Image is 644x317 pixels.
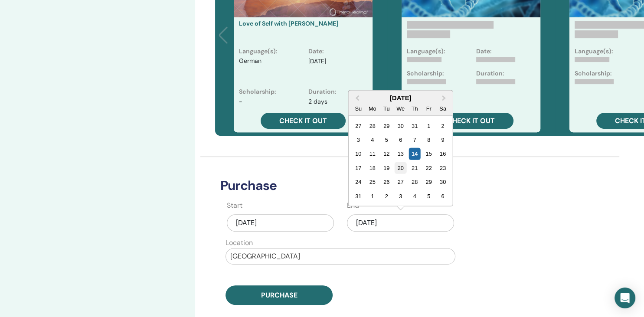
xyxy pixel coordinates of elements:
[353,102,364,114] div: Su
[366,120,378,131] div: Choose Monday, July 28th, 2025
[239,97,242,106] p: -
[227,214,334,232] div: [DATE]
[395,120,406,131] div: Choose Wednesday, July 30th, 2025
[366,190,378,202] div: Choose Monday, September 1st, 2025
[227,200,242,211] label: Start
[261,291,297,300] span: Purchase
[423,148,435,160] div: Choose Friday, August 15th, 2025
[349,94,453,101] div: [DATE]
[353,134,364,146] div: Choose Sunday, August 3rd, 2025
[353,120,364,131] div: Choose Sunday, July 27th, 2025
[409,162,421,174] div: Choose Thursday, August 21st, 2025
[350,92,363,105] button: Previous Month
[476,69,504,78] p: Duration:
[476,47,492,56] p: Date:
[437,162,448,174] div: Choose Saturday, August 23rd, 2025
[437,176,448,188] div: Choose Saturday, August 30th, 2025
[226,285,333,305] button: Purchase
[395,176,406,188] div: Choose Wednesday, August 27th, 2025
[261,113,346,129] a: Check it out
[353,148,364,160] div: Choose Sunday, August 10th, 2025
[381,176,392,188] div: Choose Tuesday, August 26th, 2025
[615,288,635,308] div: Open Intercom Messenger
[381,190,392,202] div: Choose Tuesday, September 2nd, 2025
[423,162,435,174] div: Choose Friday, August 22nd, 2025
[381,148,392,160] div: Choose Tuesday, August 12th, 2025
[437,148,448,160] div: Choose Saturday, August 16th, 2025
[409,190,421,202] div: Choose Thursday, September 4th, 2025
[308,87,337,96] p: Duration :
[395,134,406,146] div: Choose Wednesday, August 6th, 2025
[381,134,392,146] div: Choose Tuesday, August 5th, 2025
[437,120,448,131] div: Choose Saturday, August 2nd, 2025
[226,238,253,248] label: Location
[381,120,392,131] div: Choose Tuesday, July 29th, 2025
[279,116,327,125] span: Check it out
[409,102,421,114] div: Th
[437,134,448,146] div: Choose Saturday, August 9th, 2025
[308,57,326,66] p: [DATE]
[395,190,406,202] div: Choose Wednesday, September 3rd, 2025
[381,162,392,174] div: Choose Tuesday, August 19th, 2025
[423,134,435,146] div: Choose Friday, August 8th, 2025
[407,47,445,56] p: Language(s):
[575,69,612,78] p: Scholarship:
[308,47,324,56] p: Date :
[409,176,421,188] div: Choose Thursday, August 28th, 2025
[348,90,453,206] div: Choose Date
[353,176,364,188] div: Choose Sunday, August 24th, 2025
[428,113,513,129] a: Check it out
[239,20,338,27] a: Love of Self with [PERSON_NAME]
[407,69,444,78] p: Scholarship:
[353,162,364,174] div: Choose Sunday, August 17th, 2025
[239,57,262,80] p: German
[366,134,378,146] div: Choose Monday, August 4th, 2025
[395,102,406,114] div: We
[347,214,454,232] div: [DATE]
[395,162,406,174] div: Choose Wednesday, August 20th, 2025
[395,148,406,160] div: Choose Wednesday, August 13th, 2025
[409,134,421,146] div: Choose Thursday, August 7th, 2025
[381,102,392,114] div: Tu
[409,148,421,160] div: Choose Thursday, August 14th, 2025
[239,87,276,96] p: Scholarship :
[239,47,278,56] p: Language(s) :
[423,120,435,131] div: Choose Friday, August 1st, 2025
[447,116,495,125] span: Check it out
[366,148,378,160] div: Choose Monday, August 11th, 2025
[366,162,378,174] div: Choose Monday, August 18th, 2025
[308,97,327,106] p: 2 days
[438,92,452,105] button: Next Month
[351,118,450,203] div: Month August, 2025
[353,190,364,202] div: Choose Sunday, August 31st, 2025
[575,47,613,56] p: Language(s):
[347,200,359,211] label: End
[409,120,421,131] div: Choose Thursday, July 31st, 2025
[366,102,378,114] div: Mo
[437,102,448,114] div: Sa
[437,190,448,202] div: Choose Saturday, September 6th, 2025
[423,190,435,202] div: Choose Friday, September 5th, 2025
[423,102,435,114] div: Fr
[215,178,548,193] h3: Purchase
[423,176,435,188] div: Choose Friday, August 29th, 2025
[366,176,378,188] div: Choose Monday, August 25th, 2025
